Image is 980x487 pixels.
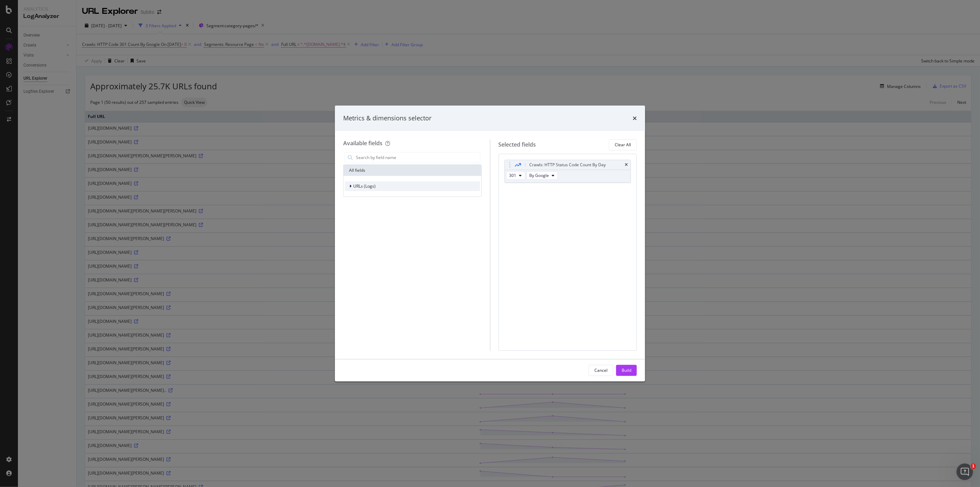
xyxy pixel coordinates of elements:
button: By Google [527,171,558,180]
div: All fields [344,165,481,176]
div: Crawls: HTTP Status Code Count By Daytimes301By Google [504,160,631,183]
button: 301 [506,171,525,180]
button: Clear All [609,139,637,150]
div: Selected fields [499,141,536,149]
div: Crawls: HTTP Status Code Count By Day [530,161,606,168]
input: Search by field name [355,152,480,163]
span: By Google [530,172,549,178]
div: Cancel [594,367,608,373]
div: times [633,114,637,123]
span: 301 [509,172,517,178]
button: Cancel [589,365,613,376]
div: Available fields [343,139,382,147]
div: Clear All [615,142,631,148]
span: URLs (Logs) [353,183,376,189]
iframe: Intercom live chat [957,464,973,480]
div: Metrics & dimensions selector [343,114,431,123]
div: modal [335,106,645,381]
div: Build [622,367,631,373]
button: Build [616,365,637,376]
span: 1 [971,464,976,469]
div: times [625,163,628,167]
